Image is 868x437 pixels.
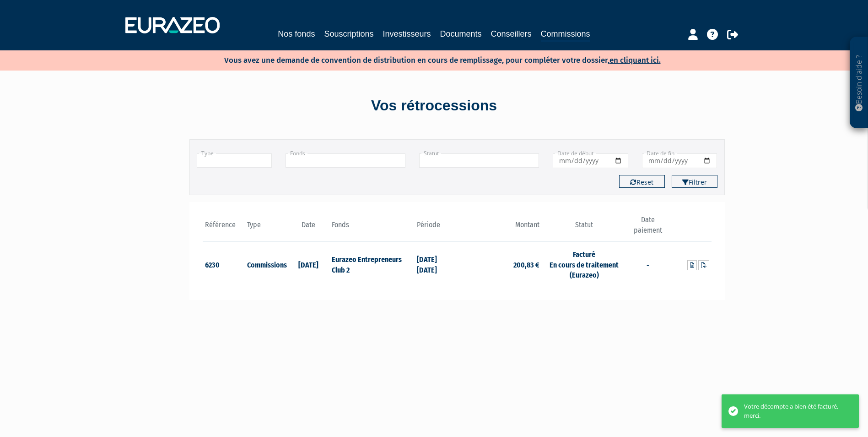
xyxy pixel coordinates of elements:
td: Eurazeo Entrepreneurs Club 2 [329,241,414,287]
th: Référence [203,215,245,241]
td: [DATE] [287,241,330,287]
a: en cliquant ici. [609,55,661,65]
th: Période [415,215,457,241]
a: Souscriptions [324,27,373,40]
div: Vos rétrocessions [173,95,695,116]
td: Facturé En cours de traitement (Eurazeo) [542,241,626,287]
a: Investisseurs [383,27,431,40]
td: 200,83 € [457,241,542,287]
a: Nos fonds [278,27,315,40]
th: Type [245,215,287,241]
img: 1732889491-logotype_eurazeo_blanc_rvb.png [125,17,220,33]
div: Votre décompte a bien été facturé, merci. [744,402,845,420]
td: - [626,241,669,287]
button: Reset [619,175,665,188]
a: Conseillers [491,27,532,40]
p: Besoin d'aide ? [854,42,864,124]
th: Montant [457,215,542,241]
th: Date [287,215,330,241]
button: Filtrer [672,175,717,188]
p: Vous avez une demande de convention de distribution en cours de remplissage, pour compléter votre... [198,53,661,66]
th: Fonds [329,215,414,241]
th: Statut [542,215,626,241]
a: Documents [440,27,482,40]
a: Commissions [541,27,590,42]
td: [DATE] [DATE] [415,241,457,287]
td: Commissions [245,241,287,287]
td: 6230 [203,241,245,287]
th: Date paiement [626,215,669,241]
